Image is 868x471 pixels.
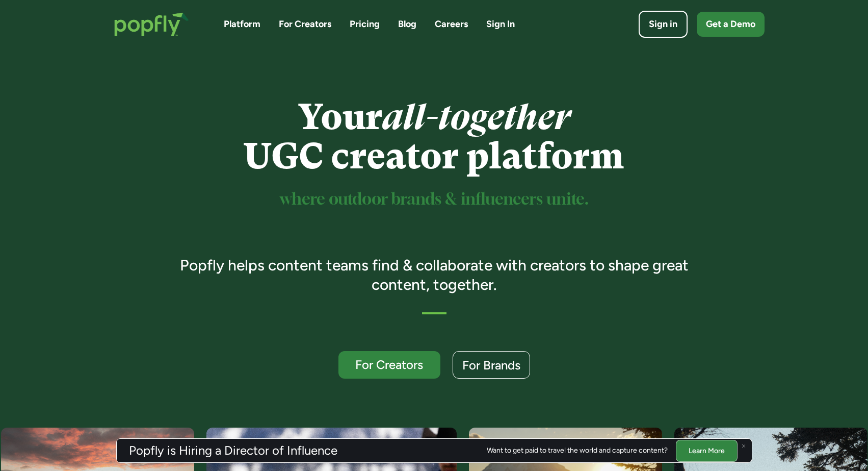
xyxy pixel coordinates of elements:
[398,18,416,31] a: Blog
[350,18,380,31] a: Pricing
[129,444,337,457] h3: Popfly is Hiring a Director of Influence
[639,11,688,38] a: Sign in
[348,358,431,371] div: For Creators
[487,447,668,455] div: Want to get paid to travel the world and capture content?
[486,18,515,31] a: Sign In
[649,18,677,31] div: Sign in
[676,439,738,461] a: Learn More
[462,359,520,371] div: For Brands
[338,351,440,379] a: For Creators
[435,18,468,31] a: Careers
[280,192,589,208] sup: where outdoor brands & influencers unite.
[453,351,530,379] a: For Brands
[382,96,570,138] em: all-together
[165,97,703,176] h1: Your UGC creator platform
[706,18,755,31] div: Get a Demo
[279,18,331,31] a: For Creators
[224,18,260,31] a: Platform
[165,256,703,294] h3: Popfly helps content teams find & collaborate with creators to shape great content, together.
[697,12,765,37] a: Get a Demo
[104,2,199,46] a: home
